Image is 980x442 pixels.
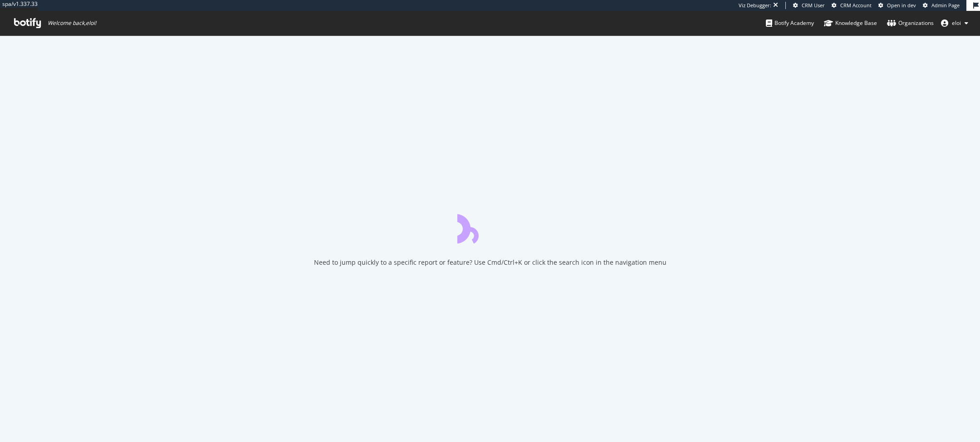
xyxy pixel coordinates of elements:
div: Organizations [887,19,934,28]
a: Open in dev [878,2,916,9]
span: CRM User [802,2,825,9]
a: Knowledge Base [824,11,877,35]
a: Organizations [887,11,934,35]
a: CRM Account [832,2,872,9]
div: animation [457,211,523,243]
div: Need to jump quickly to a specific report or feature? Use Cmd/Ctrl+K or click the search icon in ... [314,258,666,267]
span: Open in dev [887,2,916,9]
span: eloi [952,19,961,27]
span: Welcome back, eloi ! [48,19,96,27]
button: eloi [934,16,975,30]
a: Botify Academy [766,11,814,35]
a: CRM User [793,2,825,9]
div: Botify Academy [766,19,814,28]
span: CRM Account [840,2,872,9]
span: Admin Page [931,2,960,9]
div: Knowledge Base [824,19,877,28]
div: Viz Debugger: [739,2,771,9]
a: Admin Page [923,2,960,9]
